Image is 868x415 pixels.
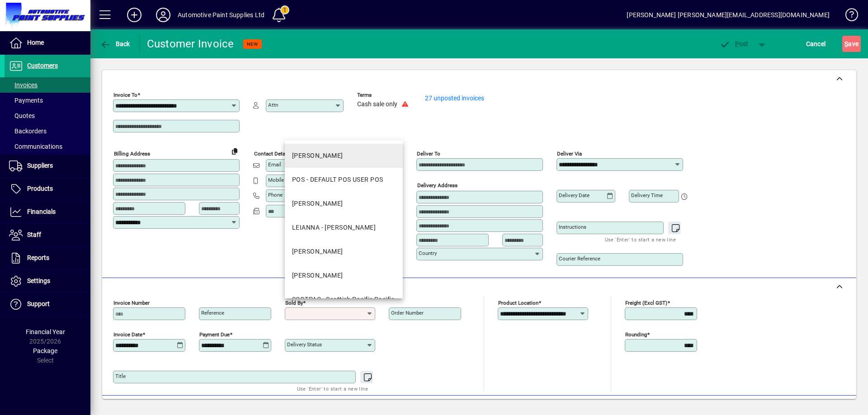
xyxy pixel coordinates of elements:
span: Support [27,300,50,307]
span: Terms [357,92,411,98]
mat-hint: Use 'Enter' to start a new line [605,234,676,245]
mat-label: Country [419,250,437,256]
span: Communications [9,143,62,150]
mat-option: SCOTPAC - Scottish Pacific Pacific [285,288,403,311]
span: Customers [27,62,58,69]
span: NEW [247,41,258,47]
span: Package [33,347,57,354]
div: [PERSON_NAME] [292,151,343,160]
a: Quotes [5,108,90,123]
app-page-header-button: Back [90,36,140,52]
mat-label: Invoice number [113,300,150,306]
span: Invoices [9,81,38,89]
button: Copy to Delivery address [227,144,242,158]
div: Automotive Paint Supplies Ltd [178,8,264,22]
div: SCOTPAC - Scottish Pacific Pacific [292,295,395,304]
span: Quotes [9,112,35,119]
mat-label: Deliver To [417,151,440,157]
mat-label: Deliver via [557,151,582,157]
a: Payments [5,93,90,108]
span: Backorders [9,127,47,135]
a: Knowledge Base [839,2,857,31]
span: Staff [27,231,41,238]
span: Reports [27,254,49,261]
a: Home [5,32,90,54]
span: Financials [27,208,56,215]
mat-option: MIKAYLA - Mikayla Hinton [285,264,403,288]
mat-label: Phone [268,192,283,198]
a: Support [5,293,90,316]
span: Suppliers [27,162,53,169]
a: Products [5,178,90,200]
mat-option: MAUREEN - Maureen Hinton [285,240,403,264]
div: POS - DEFAULT POS USER POS [292,175,383,184]
mat-label: Reference [201,310,224,316]
button: Back [98,36,132,52]
a: Invoices [5,77,90,93]
mat-label: Freight (excl GST) [625,300,667,306]
a: Backorders [5,123,90,139]
mat-label: Product location [498,300,538,306]
mat-hint: Use 'Enter' to start a new line [297,383,368,394]
div: LEIANNA - [PERSON_NAME] [292,223,376,232]
mat-label: Payment due [199,331,230,338]
div: [PERSON_NAME] [PERSON_NAME][EMAIL_ADDRESS][DOMAIN_NAME] [627,8,830,22]
button: Cancel [804,36,828,52]
mat-label: Delivery date [559,192,590,198]
button: Save [842,36,861,52]
a: Financials [5,201,90,223]
span: Financial Year [26,328,65,335]
mat-label: Rounding [625,331,647,338]
mat-label: Invoice To [113,92,137,98]
div: [PERSON_NAME] [292,199,343,208]
mat-label: Delivery time [631,192,663,198]
mat-label: Order number [391,310,424,316]
span: Back [100,40,130,47]
mat-label: Invoice date [113,331,142,338]
button: Profile [149,7,178,23]
span: Cash sale only [357,101,397,108]
span: Cancel [806,37,826,51]
span: P [735,40,739,47]
a: Settings [5,270,90,292]
div: [PERSON_NAME] [292,247,343,256]
mat-label: Title [115,373,126,379]
mat-label: Courier Reference [559,255,600,262]
mat-label: Email [268,161,281,168]
span: Settings [27,277,50,284]
mat-label: Delivery status [287,341,322,348]
span: Products [27,185,53,192]
div: [PERSON_NAME] [292,271,343,280]
mat-label: Instructions [559,224,586,230]
mat-option: POS - DEFAULT POS USER POS [285,168,403,192]
span: ost [719,40,749,47]
a: Communications [5,139,90,154]
span: Payments [9,97,43,104]
mat-option: KIM - Kim Hinton [285,192,403,216]
span: ave [844,37,859,51]
button: Add [120,7,149,23]
mat-option: LEIANNA - Leianna Lemalu [285,216,403,240]
mat-label: Mobile [268,177,284,183]
a: 27 unposted invoices [425,94,484,102]
mat-label: Sold by [285,300,303,306]
button: Post [715,36,753,52]
span: S [844,40,848,47]
a: Suppliers [5,155,90,177]
a: Reports [5,247,90,269]
mat-option: DAVID - Dave Hinton [285,144,403,168]
div: Customer Invoice [147,37,234,51]
mat-label: Attn [268,102,278,108]
span: Home [27,39,44,46]
a: Staff [5,224,90,246]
